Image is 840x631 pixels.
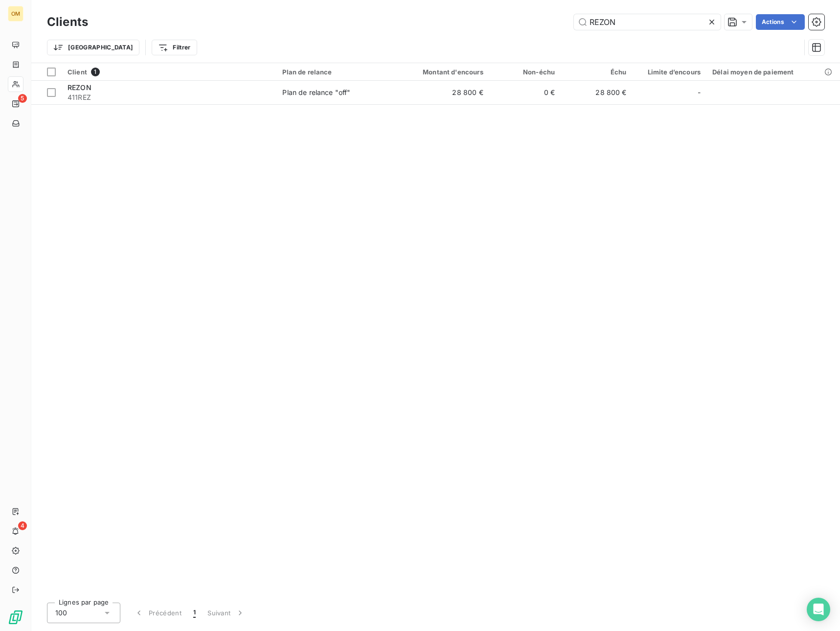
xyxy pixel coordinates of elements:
div: Limite d’encours [638,68,701,76]
span: 1 [91,68,100,76]
span: 5 [18,94,27,103]
span: - [698,88,701,97]
div: Délai moyen de paiement [712,68,834,76]
span: 4 [18,521,27,530]
span: 1 [193,608,196,618]
input: Rechercher [574,14,721,30]
span: 411REZ [68,93,271,102]
div: Plan de relance [282,68,387,76]
h3: Clients [47,13,88,31]
div: OM [8,6,23,22]
td: 0 € [489,81,561,104]
div: Échu [567,68,626,76]
div: Plan de relance "off" [282,88,350,97]
button: Suivant [202,603,251,623]
span: REZON [68,83,91,92]
button: Filtrer [152,40,197,55]
div: Montant d'encours [399,68,483,76]
button: Actions [756,14,805,30]
div: Non-échu [495,68,555,76]
td: 28 800 € [393,81,489,104]
div: Open Intercom Messenger [807,598,830,621]
button: Précédent [128,603,187,623]
span: 100 [55,608,67,618]
button: 1 [187,603,202,623]
button: [GEOGRAPHIC_DATA] [47,40,139,55]
span: Client [68,68,87,76]
img: Logo LeanPay [8,609,23,625]
td: 28 800 € [561,81,632,104]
